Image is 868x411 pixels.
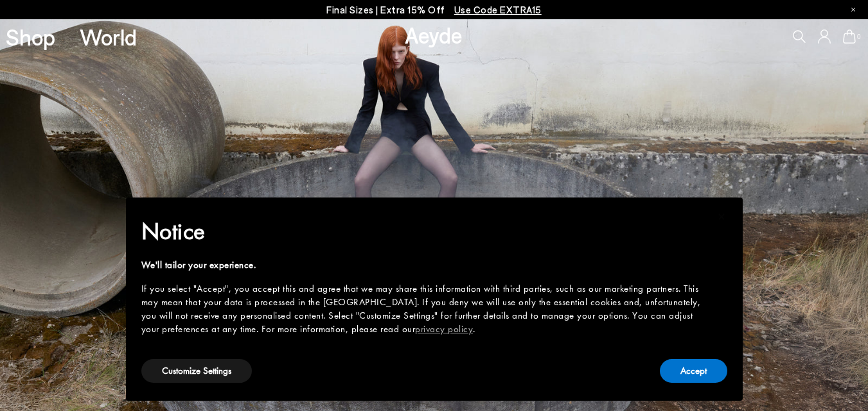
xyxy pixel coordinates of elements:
[141,258,707,272] div: We'll tailor your experience.
[707,201,738,232] button: Close this notice
[141,359,252,383] button: Customize Settings
[856,33,862,40] span: 0
[405,21,463,48] a: Aeyde
[843,29,856,44] a: 0
[6,26,55,48] a: Shop
[718,206,726,226] span: ×
[326,2,542,18] p: Final Sizes | Extra 15% Off
[80,26,137,48] a: World
[141,215,707,248] h2: Notice
[415,323,473,335] a: privacy policy
[454,4,542,15] span: Navigate to /collections/ss25-final-sizes
[141,282,707,336] div: If you select "Accept", you accept this and agree that we may share this information with third p...
[660,359,727,383] button: Accept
